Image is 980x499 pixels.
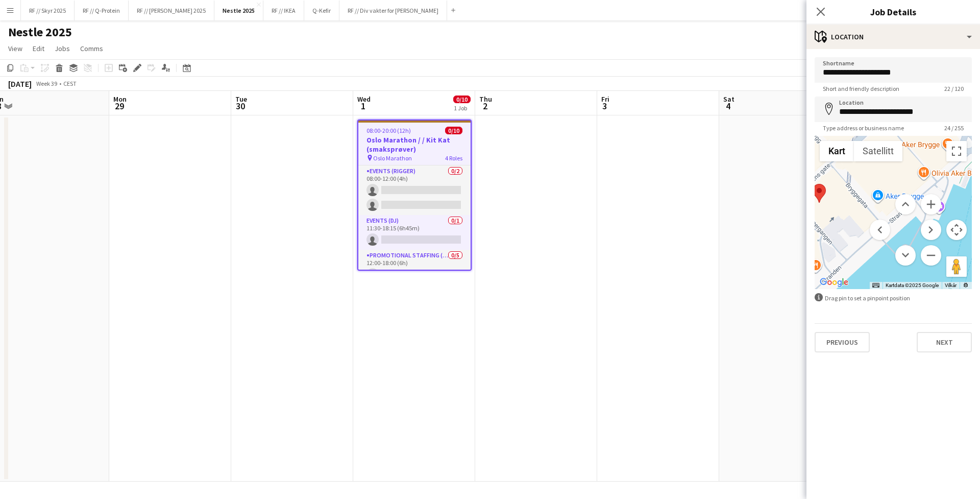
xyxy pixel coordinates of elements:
[854,141,902,161] button: Vis satellittbilder
[817,276,851,289] img: Google
[963,282,969,288] a: Rapportér til Google om feil i veikartet eller bildene
[806,25,980,49] div: Location
[815,85,908,92] span: Short and friendly description
[357,120,472,271] app-job-card: 08:00-20:00 (12h)0/10Oslo Marathon / / Kit Kat (smaksprøver) Oslo Marathon4 RolesEvents (Rigger)0...
[453,96,471,103] span: 0/10
[445,127,462,134] span: 0/10
[63,80,77,87] div: CEST
[806,5,980,18] h3: Job Details
[55,44,70,53] span: Jobs
[478,100,492,112] span: 2
[722,100,734,112] span: 4
[33,44,44,53] span: Edit
[479,94,492,104] span: Thu
[936,124,972,132] span: 24 / 255
[820,141,854,161] button: Vis gatekart
[339,1,447,20] button: RF // Div vakter for [PERSON_NAME]
[454,104,470,112] div: 1 Job
[112,100,127,112] span: 29
[895,245,916,266] button: Flytt ned
[358,165,471,215] app-card-role: Events (Rigger)0/208:00-12:00 (4h)
[945,282,957,288] a: Vilkår (åpnes i en ny fane)
[886,282,939,288] span: Kartdata ©2025 Google
[80,44,103,53] span: Comms
[815,332,870,352] button: Previous
[358,135,471,154] h3: Oslo Marathon / / Kit Kat (smaksprøver)
[34,80,59,87] span: Week 39
[214,1,263,20] button: Nestle 2025
[917,332,972,352] button: Next
[936,85,972,92] span: 22 / 120
[234,100,247,112] span: 30
[356,100,371,112] span: 1
[946,141,967,161] button: Slå fullskjermvisning av eller på
[815,293,972,303] div: Drag pin to set a pinpoint position
[723,94,734,104] span: Sat
[895,194,916,215] button: Flytt opp
[113,94,127,104] span: Mon
[304,1,339,20] button: Q-Kefir
[8,79,32,89] div: [DATE]
[921,245,941,266] button: Zoom ut
[358,215,471,250] app-card-role: Events (DJ)0/111:30-18:15 (6h45m)
[870,220,890,240] button: Flytt mot venstre
[872,282,879,289] button: Hurtigtaster
[29,42,48,55] a: Edit
[358,250,471,344] app-card-role: Promotional Staffing (Sampling Staff)0/512:00-18:00 (6h)
[445,154,462,162] span: 4 Roles
[600,100,609,112] span: 3
[76,42,107,55] a: Comms
[817,276,851,289] a: Åpne dette området i Google Maps (et nytt vindu åpnes)
[601,94,609,104] span: Fri
[21,1,75,20] button: RF // Skyr 2025
[946,256,967,277] button: Dra Klypemannen på kartet for å åpne Street View
[51,42,74,55] a: Jobs
[946,220,967,240] button: Kontroller for kamera på kartet
[921,220,941,240] button: Flytt mot høyre
[373,154,412,162] span: Oslo Marathon
[815,124,912,132] span: Type address or business name
[263,1,304,20] button: RF // IKEA
[129,1,214,20] button: RF // [PERSON_NAME] 2025
[4,42,27,55] a: View
[366,127,411,134] span: 08:00-20:00 (12h)
[8,25,72,40] h1: Nestle 2025
[921,194,941,215] button: Zoom inn
[8,44,22,53] span: View
[357,94,371,104] span: Wed
[75,1,129,20] button: RF // Q-Protein
[235,94,247,104] span: Tue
